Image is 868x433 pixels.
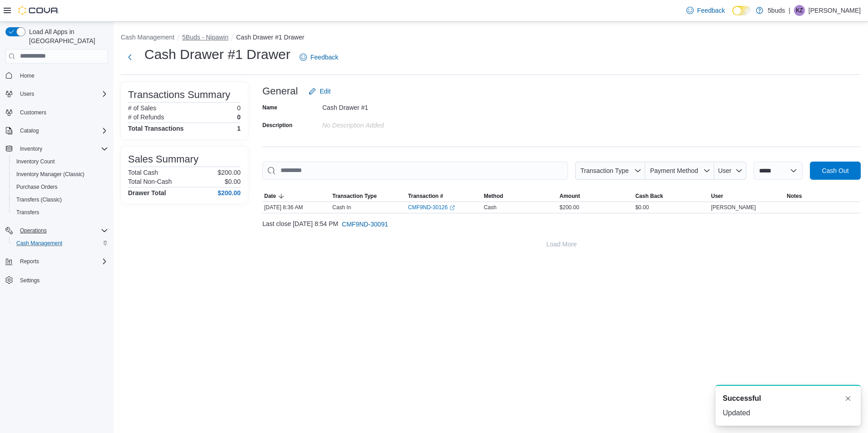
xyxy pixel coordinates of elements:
button: Cash Management [121,34,174,41]
p: $200.00 [217,169,241,176]
span: User [711,192,723,200]
span: Notes [787,192,802,200]
span: Inventory Count [13,156,108,167]
button: Inventory Count [9,155,112,168]
span: Feedback [697,6,725,15]
span: Load All Apps in [GEOGRAPHIC_DATA] [25,27,108,45]
button: CMF9ND-30091 [338,215,392,233]
p: Cash In [332,204,351,211]
h4: Total Transactions [128,125,184,132]
div: Last close [DATE] 8:54 PM [262,215,861,233]
label: Description [262,122,292,129]
span: Inventory [16,143,108,154]
span: Reports [16,256,108,267]
a: Inventory Manager (Classic) [13,169,88,180]
input: Dark Mode [732,6,751,15]
span: Method [484,192,503,200]
a: Purchase Orders [13,182,61,192]
h3: General [262,86,298,97]
button: Operations [2,224,112,237]
span: User [718,167,732,174]
span: Transfers [13,207,108,218]
button: User [709,191,785,202]
h6: # of Sales [128,104,156,112]
h6: Total Cash [128,169,158,176]
button: Date [262,191,330,202]
div: Notification [723,393,853,404]
span: Users [20,90,34,98]
span: Successful [723,393,761,404]
button: Transfers [9,206,112,219]
button: Users [16,89,38,99]
h4: Drawer Total [128,189,166,197]
h6: # of Refunds [128,113,164,121]
button: Method [482,191,558,202]
span: Cash Back [635,192,663,200]
button: Reports [2,255,112,268]
nav: Complex example [5,65,108,310]
h1: Cash Drawer #1 Drawer [144,45,291,64]
button: Purchase Orders [9,181,112,193]
h4: 1 [237,125,241,132]
button: Inventory Manager (Classic) [9,168,112,181]
span: Home [20,72,35,79]
img: Cova [18,6,59,15]
button: Transfers (Classic) [9,193,112,206]
a: Cash Management [13,238,66,249]
div: Cash Drawer #1 [322,100,444,111]
h3: Sales Summary [128,154,198,165]
button: Settings [2,273,112,286]
span: Settings [16,274,108,285]
span: KZ [796,5,803,16]
button: Dismiss toast [843,393,853,404]
a: Transfers (Classic) [13,194,65,205]
div: Keith Ziemann [794,5,805,16]
span: Home [16,70,108,81]
span: Customers [16,107,108,118]
span: Inventory Count [16,158,55,165]
button: Load More [262,235,861,253]
button: Inventory [2,143,112,155]
button: Catalog [2,124,112,137]
div: Updated [723,408,853,418]
span: Operations [16,225,108,236]
span: Transfers [16,209,39,216]
button: Inventory [16,143,46,154]
p: 0 [237,104,241,112]
span: Inventory Manager (Classic) [13,169,108,180]
h6: Total Non-Cash [128,178,172,185]
button: 5Buds - Nipawin [182,34,228,41]
a: Home [16,70,38,81]
button: Cash Out [810,162,861,180]
button: Cash Management [9,237,112,250]
button: User [714,162,746,180]
span: Operations [20,227,47,234]
span: Catalog [20,127,39,134]
svg: External link [449,205,455,211]
span: Load More [547,240,577,249]
span: Transfers (Classic) [13,194,108,205]
span: Feedback [311,53,338,62]
button: Cash Back [633,191,709,202]
span: Amount [560,192,580,200]
div: [DATE] 8:36 AM [262,202,330,213]
span: Cash Management [16,240,62,247]
span: Catalog [16,125,108,136]
div: No Description added [322,118,444,129]
a: Feedback [683,1,729,20]
span: Edit [320,87,330,96]
span: $200.00 [560,204,579,211]
button: Amount [558,191,634,202]
p: 5buds [768,5,785,16]
button: Users [2,88,112,100]
button: Edit [305,82,334,100]
label: Name [262,104,277,111]
span: Customers [20,109,46,116]
span: CMF9ND-30091 [342,220,388,229]
span: Purchase Orders [16,183,58,191]
button: Home [2,69,112,82]
h4: $200.00 [217,189,241,197]
a: Transfers [13,207,43,218]
span: Cash [484,204,497,211]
